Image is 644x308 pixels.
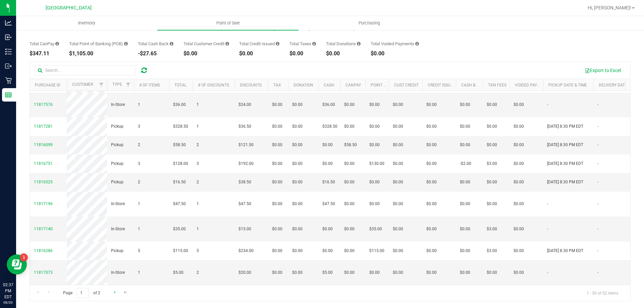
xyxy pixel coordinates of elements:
[238,269,251,276] span: $20.00
[426,142,437,148] span: $0.00
[393,201,403,207] span: $0.00
[460,102,470,108] span: $0.00
[292,179,303,185] span: $0.00
[117,25,153,31] div: 0
[197,102,199,108] span: 1
[3,282,13,300] p: 02:37 PM EDT
[289,42,316,46] div: Total Taxes
[292,269,303,276] span: $0.00
[34,142,53,147] span: 11816099
[293,83,313,87] a: Donation
[487,161,497,167] span: $3.00
[322,248,333,254] span: $0.00
[183,42,229,46] div: Total Customer Credit
[487,269,497,276] span: $0.00
[238,25,258,31] div: 197
[34,124,53,129] span: 11817281
[272,123,282,130] span: $0.00
[173,248,188,254] span: $115.00
[34,201,53,206] span: 11817196
[394,83,419,87] a: Cust Credit
[225,42,229,46] i: Sum of the successful, non-voided payments using account credit for all purchases in the date range.
[393,123,403,130] span: $0.00
[299,16,440,30] a: Purchasing
[487,123,497,130] span: $0.00
[371,83,418,87] a: Point of Banking (POB)
[547,269,548,276] span: -
[46,5,92,11] span: [GEOGRAPHIC_DATA]
[393,269,403,276] span: $0.00
[292,248,303,254] span: $0.00
[138,269,140,276] span: 1
[111,269,125,276] span: In-Store
[344,142,357,148] span: $58.50
[34,161,53,166] span: 11816751
[371,42,419,46] div: Total Voided Payments
[487,226,497,232] span: $3.00
[240,83,262,87] a: Discounts
[344,161,355,167] span: $0.00
[238,248,254,254] span: $234.00
[197,226,199,232] span: 1
[460,179,470,185] span: $0.00
[514,123,524,130] span: $0.00
[111,248,123,254] span: Pickup
[111,179,123,185] span: Pickup
[426,248,437,254] span: $0.00
[208,25,228,31] div: 134
[547,248,583,254] span: [DATE] 8:30 PM EDT
[292,123,303,130] span: $0.00
[514,201,524,207] span: $0.00
[173,226,186,232] span: $35.00
[197,123,199,130] span: 1
[96,79,107,90] a: Filter
[460,226,470,232] span: $0.00
[170,42,173,46] i: Sum of the cash-back amounts from rounded-up electronic payments for all purchases in the date ra...
[272,161,282,167] span: $0.00
[69,20,104,26] span: Inventory
[322,142,333,148] span: $0.00
[322,201,335,207] span: $47.50
[344,102,355,108] span: $0.00
[197,201,199,207] span: 1
[157,16,299,30] a: Point of Sale
[197,161,199,167] span: 3
[393,179,403,185] span: $0.00
[597,142,598,148] span: -
[5,48,12,55] inline-svg: Inventory
[344,201,355,207] span: $0.00
[426,226,437,232] span: $0.00
[111,142,123,148] span: Pickup
[35,83,60,87] a: Purchase ID
[369,248,384,254] span: $115.00
[344,123,355,130] span: $0.00
[238,123,251,130] span: $36.50
[369,201,380,207] span: $0.00
[110,288,120,297] a: Go to the next page
[514,269,524,276] span: $0.00
[548,83,587,87] a: Pickup Date & Time
[238,161,254,167] span: $192.00
[139,83,160,87] a: # of Items
[138,142,140,148] span: 2
[238,102,251,108] span: $24.00
[173,142,186,148] span: $58.50
[369,161,384,167] span: $130.00
[426,269,437,276] span: $0.00
[197,269,199,276] span: 2
[426,179,437,185] span: $0.00
[326,51,361,56] div: $0.00
[415,42,419,46] i: Sum of all voided payment transaction amounts, excluding tips and transaction fees, for all purch...
[597,226,598,232] span: -
[138,102,140,108] span: 1
[173,269,183,276] span: $5.00
[460,201,470,207] span: $0.00
[55,42,59,46] i: Sum of the successful, non-voided CanPay payment transactions for all purchases in the date range.
[5,91,12,98] inline-svg: Reports
[272,102,282,108] span: $0.00
[369,226,382,232] span: $35.00
[173,179,186,185] span: $16.50
[514,102,524,108] span: $0.00
[30,51,59,56] div: $347.11
[198,83,229,87] a: # of Discounts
